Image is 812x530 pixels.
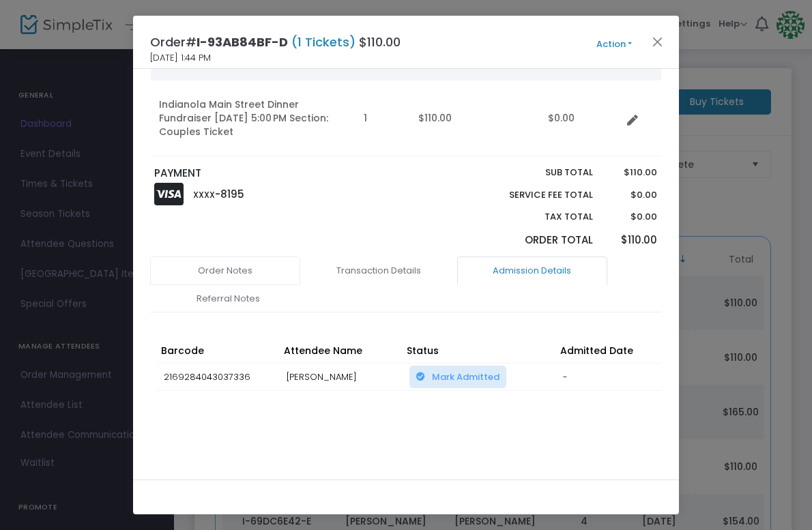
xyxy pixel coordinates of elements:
p: $0.00 [606,210,657,224]
span: Mark Admitted [432,370,499,383]
button: Close [649,33,667,50]
span: [DATE] 1:44 PM [150,51,211,65]
a: Order Notes [150,256,300,285]
td: Indianola Main Street Dinner Fundraiser [DATE] 5:00 PM Section: Couples Ticket [151,80,356,156]
span: I-93AB84BF-D [197,33,288,50]
div: Data table [151,33,661,156]
td: 2169284043037336 [157,363,280,391]
th: Admitted Date [556,340,679,364]
a: Referral Notes [154,284,304,313]
p: Order Total [477,233,593,248]
p: Service Fee Total [477,188,593,202]
td: $110.00 [410,80,540,156]
span: -8195 [215,187,244,201]
h4: Order# $110.00 [150,33,401,51]
th: Attendee Name [280,340,403,364]
p: $110.00 [606,166,657,179]
p: Tax Total [477,210,593,224]
a: Transaction Details [304,256,454,285]
td: 1 [356,80,410,156]
p: Sub total [477,166,593,179]
th: Status [403,340,556,364]
td: - [556,363,679,391]
a: Admission Details [457,256,607,285]
span: XXXX [193,189,215,201]
p: PAYMENT [155,166,400,181]
th: Barcode [157,340,280,364]
td: [PERSON_NAME] [280,363,403,391]
td: $0.00 [540,80,622,156]
button: Action [573,37,655,52]
p: $110.00 [606,233,657,248]
span: (1 Tickets) [288,33,359,50]
p: $0.00 [606,188,657,202]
